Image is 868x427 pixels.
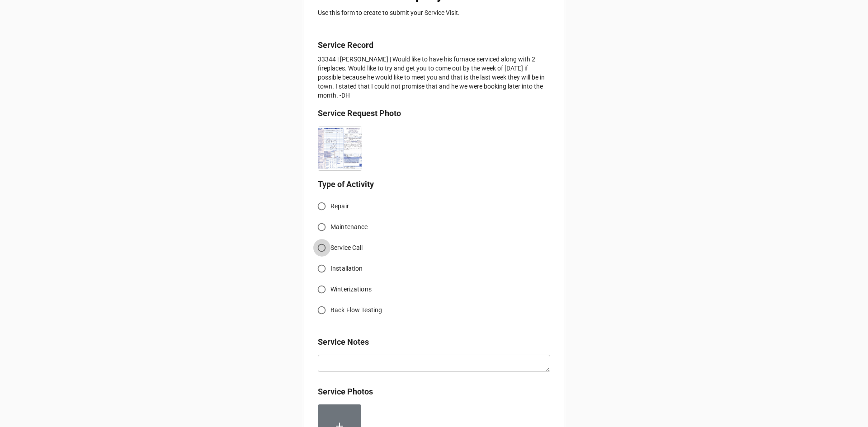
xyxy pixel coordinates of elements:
span: Maintenance [330,222,368,232]
b: Service Request Photo [318,108,401,118]
span: Repair [330,202,349,211]
span: Installation [330,264,363,273]
span: Service Call [330,243,363,253]
span: Back Flow Testing [330,305,382,315]
span: Winterizations [330,285,372,294]
p: Use this form to create to submit your Service Visit. [318,8,550,17]
label: Service Notes [318,336,369,348]
label: Service Photos [318,385,373,398]
img: vtn3iexQmTGp3EB92Kze9yM4NQqtITOQ4p6l0Ymei6Y [318,127,362,170]
p: 33344 | [PERSON_NAME] | Would like to have his furnace serviced along with 2 fireplaces. Would li... [318,55,550,100]
label: Type of Activity [318,178,374,191]
b: Service Record [318,40,373,50]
